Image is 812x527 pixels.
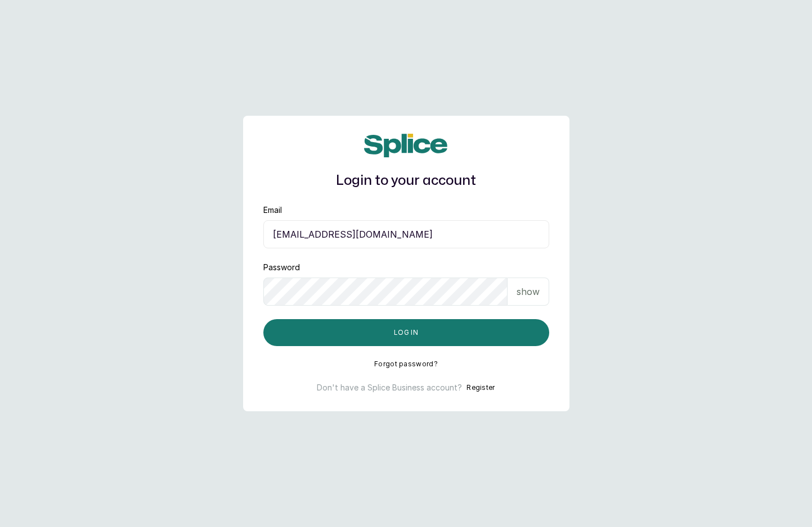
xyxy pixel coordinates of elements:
[263,171,549,191] h1: Login to your account
[466,382,495,393] button: Register
[263,220,549,248] input: email@acme.com
[263,319,549,346] button: Log in
[374,360,438,369] button: Forgot password?
[317,382,462,393] p: Don't have a Splice Business account?
[263,262,300,273] label: Password
[263,205,282,216] label: Email
[517,285,540,298] p: show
